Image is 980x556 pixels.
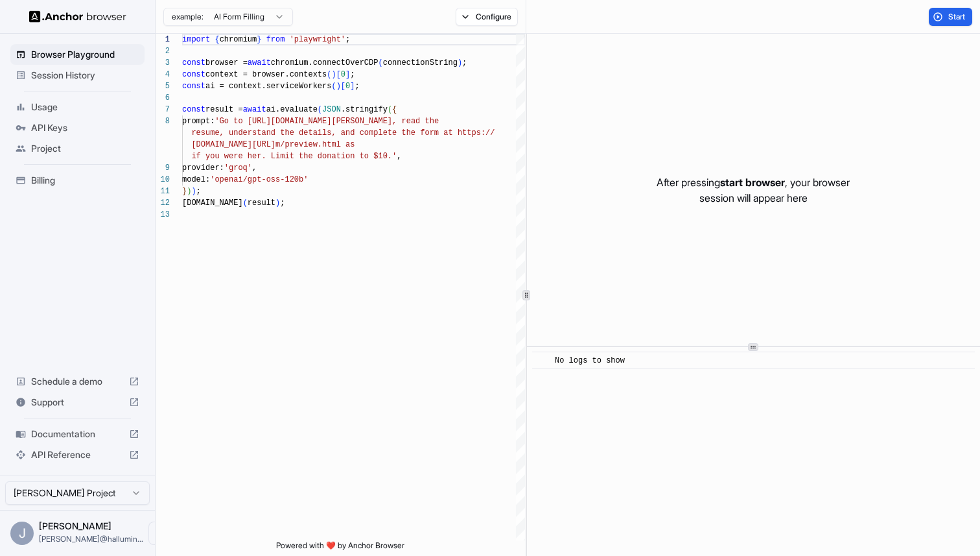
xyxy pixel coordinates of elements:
[555,356,625,365] span: No logs to show
[341,105,388,114] span: .stringify
[397,152,401,161] span: ,
[341,70,345,79] span: 0
[31,142,139,155] span: Project
[10,522,34,545] div: J
[322,105,341,114] span: JSON
[31,48,139,61] span: Browser Playground
[156,92,170,104] div: 6
[156,57,170,69] div: 3
[275,140,355,149] span: m/preview.html as
[156,104,170,115] div: 7
[156,162,170,174] div: 9
[182,58,205,67] span: const
[182,105,205,114] span: const
[220,35,257,44] span: chromium
[248,58,271,67] span: await
[331,70,336,79] span: )
[248,199,275,208] span: result
[156,115,170,127] div: 8
[182,117,215,126] span: prompt:
[182,35,210,44] span: import
[243,199,248,208] span: (
[257,35,261,44] span: }
[215,117,410,126] span: 'Go to [URL][DOMAIN_NAME][PERSON_NAME], re
[156,34,170,45] div: 1
[39,534,143,544] span: jerry@halluminate.ai
[39,520,111,531] span: Jerry Wu
[10,97,145,117] div: Usage
[172,12,204,22] span: example:
[392,105,397,114] span: {
[280,199,285,208] span: ;
[156,197,170,209] div: 12
[31,428,124,441] span: Documentation
[456,8,519,26] button: Configure
[425,128,495,138] span: orm at https://
[327,70,331,79] span: (
[31,101,139,114] span: Usage
[224,163,252,173] span: 'groq'
[148,522,172,545] button: Open menu
[205,105,243,114] span: result =
[10,117,145,138] div: API Keys
[657,175,850,206] p: After pressing , your browser session will appear here
[345,35,350,44] span: ;
[215,35,219,44] span: {
[10,371,145,392] div: Schedule a demo
[378,58,382,67] span: (
[10,424,145,444] div: Documentation
[187,187,191,196] span: )
[252,163,257,173] span: ,
[31,121,139,134] span: API Keys
[411,117,439,126] span: ad the
[205,70,327,79] span: context = browser.contexts
[182,70,205,79] span: const
[271,58,379,67] span: chromium.connectOverCDP
[156,174,170,186] div: 10
[10,65,145,86] div: Session History
[31,448,124,461] span: API Reference
[336,82,341,91] span: )
[350,70,355,79] span: ;
[388,105,392,114] span: (
[205,58,248,67] span: browser =
[31,375,124,388] span: Schedule a demo
[345,82,350,91] span: 0
[462,58,467,67] span: ;
[196,187,201,196] span: ;
[10,444,145,465] div: API Reference
[383,58,458,67] span: connectionString
[720,176,785,189] span: start browser
[156,80,170,92] div: 5
[290,35,345,44] span: 'playwright'
[275,199,280,208] span: )
[336,70,341,79] span: [
[318,105,322,114] span: (
[10,170,145,191] div: Billing
[191,140,275,149] span: [DOMAIN_NAME][URL]
[31,396,124,409] span: Support
[31,174,139,187] span: Billing
[458,58,462,67] span: )
[331,82,336,91] span: (
[341,82,345,91] span: [
[156,69,170,80] div: 4
[191,187,196,196] span: )
[266,105,318,114] span: ai.evaluate
[182,187,187,196] span: }
[156,186,170,197] div: 11
[156,209,170,221] div: 13
[191,152,397,161] span: if you were her. Limit the donation to $10.'
[243,105,266,114] span: await
[182,175,210,184] span: model:
[948,12,966,22] span: Start
[10,138,145,159] div: Project
[182,82,205,91] span: const
[355,82,359,91] span: ;
[182,199,243,208] span: [DOMAIN_NAME]
[191,128,425,138] span: resume, understand the details, and complete the f
[276,540,404,556] span: Powered with ❤️ by Anchor Browser
[266,35,285,44] span: from
[210,175,308,184] span: 'openai/gpt-oss-120b'
[350,82,355,91] span: ]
